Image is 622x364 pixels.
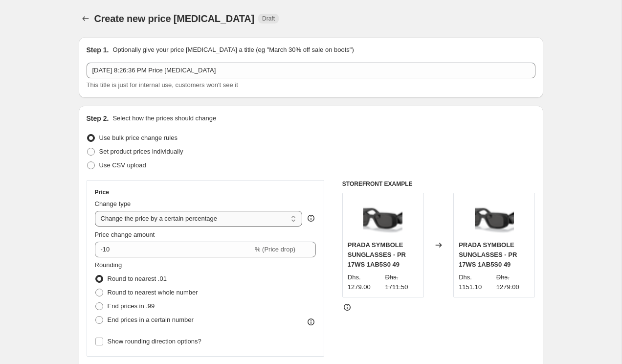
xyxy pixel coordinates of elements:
[363,198,402,237] img: 0PR_17WS__1AB5S0__STD__shad__qt_80x.png
[475,198,514,237] img: 0PR_17WS__1AB5S0__STD__shad__qt_80x.png
[99,148,183,155] span: Set product prices individually
[79,12,92,25] button: Price change jobs
[94,13,255,24] span: Create new price [MEDICAL_DATA]
[87,81,238,89] span: This title is just for internal use, customers won't see it
[108,338,201,345] span: Show rounding direction options?
[99,134,178,141] span: Use bulk price change rules
[459,241,517,268] span: PRADA SYMBOLE SUNGLASSES - PR 17WS 1AB5S0 49
[385,273,419,292] strike: Dhs. 1711.50
[112,45,354,55] p: Optionally give your price [MEDICAL_DATA] a title (eg "March 30% off sale on boots")
[255,246,295,253] span: % (Price drop)
[348,273,381,292] div: Dhs. 1279.00
[108,289,198,296] span: Round to nearest whole number
[87,63,535,78] input: 30% off holiday sale
[342,180,535,188] h6: STOREFRONT EXAMPLE
[87,45,109,55] h2: Step 1.
[348,241,406,268] span: PRADA SYMBOLE SUNGLASSES - PR 17WS 1AB5S0 49
[87,114,109,123] h2: Step 2.
[99,161,146,169] span: Use CSV upload
[95,200,131,207] span: Change type
[108,316,194,323] span: End prices in a certain number
[496,273,530,292] strike: Dhs. 1279.00
[95,242,253,257] input: -15
[262,15,275,23] span: Draft
[95,231,155,238] span: Price change amount
[95,188,109,196] h3: Price
[306,213,316,223] div: help
[95,261,122,269] span: Rounding
[108,302,155,310] span: End prices in .99
[459,273,492,292] div: Dhs. 1151.10
[108,275,167,282] span: Round to nearest .01
[112,114,216,123] p: Select how the prices should change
